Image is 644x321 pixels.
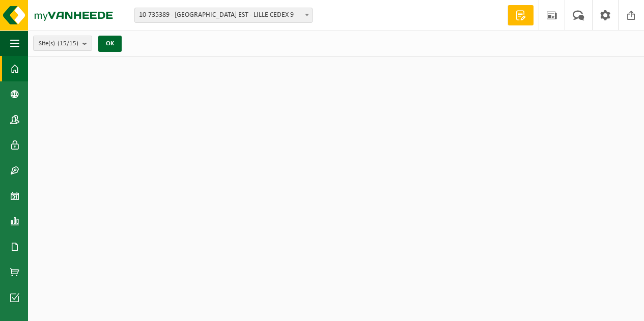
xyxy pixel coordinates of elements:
span: 10-735389 - SUEZ RV NORD EST - LILLE CEDEX 9 [135,8,312,22]
button: OK [98,36,122,52]
button: Site(s)(15/15) [33,36,92,51]
span: 10-735389 - SUEZ RV NORD EST - LILLE CEDEX 9 [134,8,313,23]
span: Site(s) [39,36,78,51]
count: (15/15) [58,40,78,47]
